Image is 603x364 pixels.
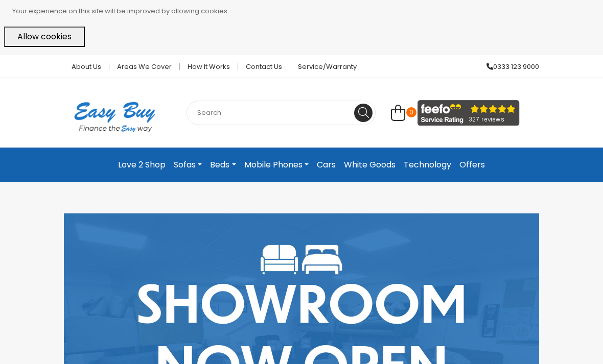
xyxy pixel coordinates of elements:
[418,100,520,126] img: feefo_logo
[170,156,206,174] a: Sofas
[4,27,85,47] button: Allow cookies
[455,156,489,174] a: Offers
[180,63,238,70] a: How it works
[290,63,357,70] a: Service/Warranty
[64,88,166,145] img: Easy Buy
[313,156,340,174] a: Cars
[238,63,290,70] a: Contact Us
[400,156,455,174] a: Technology
[406,107,416,117] span: 0
[479,63,539,70] a: 0333 123 9000
[240,156,313,174] a: Mobile Phones
[64,63,109,70] a: About Us
[12,4,599,18] p: Your experience on this site will be improved by allowing cookies.
[109,63,180,70] a: Areas we cover
[187,101,376,125] input: Search
[340,156,400,174] a: White Goods
[114,156,170,174] a: Love 2 Shop
[391,110,405,122] a: 0
[206,156,240,174] a: Beds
